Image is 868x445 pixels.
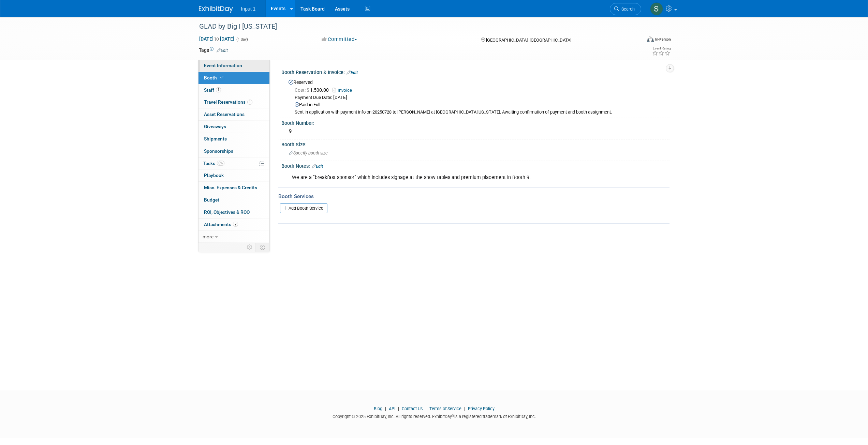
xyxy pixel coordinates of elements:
a: Misc. Expenses & Credits [198,182,269,194]
td: Tags [199,47,228,54]
a: Event Information [198,60,269,72]
span: Budget [204,197,219,203]
span: ROI, Objectives & ROO [204,209,250,215]
a: ROI, Objectives & ROO [198,206,269,218]
img: Format-Inperson.png [647,36,654,42]
a: Edit [312,164,323,169]
a: Add Booth Service [280,203,327,213]
td: Toggle Event Tabs [255,243,269,252]
span: 0% [217,161,224,166]
span: Tasks [203,161,224,166]
span: 1 [216,87,221,92]
span: | [424,406,428,411]
div: Payment Due Date: [DATE] [295,94,664,101]
a: Giveaways [198,121,269,133]
span: Giveaways [204,124,226,129]
a: API [389,406,395,411]
a: Blog [374,406,382,411]
span: to [214,36,220,42]
span: | [383,406,388,411]
sup: ® [452,414,454,417]
i: Booth reservation complete [220,76,223,79]
a: Edit [347,70,358,75]
a: Sponsorships [198,145,269,157]
div: Event Format [601,35,671,46]
span: more [203,234,214,239]
span: [DATE] [DATE] [199,36,235,42]
div: Booth Number: [281,118,670,127]
div: Booth Notes: [281,161,670,170]
div: 9 [286,126,664,137]
span: | [396,406,401,411]
span: Shipments [204,136,227,142]
a: Asset Reservations [198,108,269,120]
span: Booth [204,75,225,80]
div: Paid in Full [295,102,664,108]
div: Sent in application with payment info on 20250728 to [PERSON_NAME] at [GEOGRAPHIC_DATA][US_STATE]... [295,109,664,115]
span: | [462,406,467,411]
div: Booth Services [278,193,670,200]
span: Attachments [204,222,238,227]
a: Staff1 [198,84,269,96]
a: Search [610,3,641,15]
a: Privacy Policy [468,406,495,411]
a: Edit [217,48,228,53]
span: Misc. Expenses & Credits [204,185,257,190]
span: 2 [233,222,238,227]
a: Booth [198,72,269,84]
span: (1 day) [236,37,248,42]
span: Cost: $ [295,87,310,93]
span: Asset Reservations [204,112,245,117]
div: We are a "breakfast sponsor" which includes signage at the show tables and premium placement in B... [287,171,594,184]
a: Budget [198,194,269,206]
a: Terms of Service [429,406,461,411]
a: more [198,231,269,243]
span: Staff [204,87,221,93]
img: Susan Stout [650,2,663,15]
span: 1,500.00 [295,87,332,93]
span: Travel Reservations [204,99,252,105]
div: Booth Reservation & Invoice: [281,67,670,76]
span: Search [619,6,635,12]
a: Attachments2 [198,219,269,231]
span: Playbook [204,173,224,178]
a: Invoice [333,88,355,93]
a: Contact Us [402,406,423,411]
span: Input 1 [241,6,256,12]
span: Sponsorships [204,148,233,154]
span: [GEOGRAPHIC_DATA], [GEOGRAPHIC_DATA] [486,38,571,43]
span: Specify booth size [289,150,328,155]
a: Shipments [198,133,269,145]
td: Personalize Event Tab Strip [244,243,256,252]
a: Tasks0% [198,158,269,169]
img: ExhibitDay [199,6,233,13]
a: Playbook [198,169,269,181]
span: Event Information [204,63,242,68]
div: GLAD by Big I [US_STATE] [197,20,631,33]
a: Travel Reservations1 [198,96,269,108]
div: In-Person [655,37,671,42]
div: Reserved [286,77,664,116]
button: Committed [319,36,360,43]
span: 1 [247,100,252,105]
div: Booth Size: [281,139,670,148]
div: Event Rating [652,47,671,50]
